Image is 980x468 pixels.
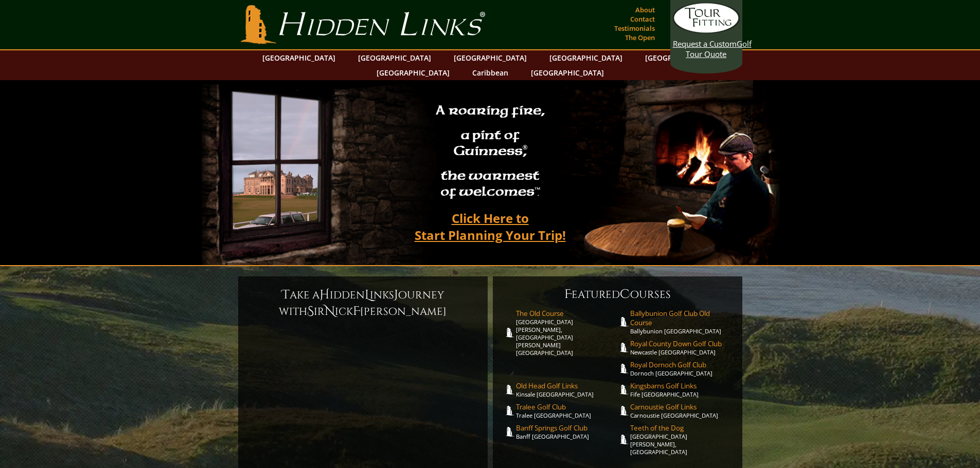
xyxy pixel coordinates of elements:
[673,3,740,59] a: Request a CustomGolf Tour Quote
[516,381,618,398] a: Old Head Golf LinksKinsale [GEOGRAPHIC_DATA]
[620,286,630,303] span: C
[628,12,657,26] a: Contact
[630,381,732,398] a: Kingsbarns Golf LinksFife [GEOGRAPHIC_DATA]
[307,303,314,320] span: S
[449,50,532,65] a: [GEOGRAPHIC_DATA]
[319,287,330,303] span: H
[564,286,572,303] span: F
[467,65,513,80] a: Caribbean
[503,286,732,303] h6: eatured ourses
[630,423,732,456] a: Teeth of the Dog[GEOGRAPHIC_DATA][PERSON_NAME], [GEOGRAPHIC_DATA]
[516,423,618,440] a: Banff Springs Golf ClubBanff [GEOGRAPHIC_DATA]
[630,381,732,390] span: Kingsbarns Golf Links
[429,98,551,206] h2: A roaring fire, a pint of Guinness , the warmest of welcomes™.
[516,423,618,433] span: Banff Springs Golf Club
[630,360,732,377] a: Royal Dornoch Golf ClubDornoch [GEOGRAPHIC_DATA]
[404,206,576,247] a: Click Here toStart Planning Your Trip!
[612,21,657,35] a: Testimonials
[371,65,455,80] a: [GEOGRAPHIC_DATA]
[516,309,618,357] a: The Old Course[GEOGRAPHIC_DATA][PERSON_NAME], [GEOGRAPHIC_DATA][PERSON_NAME] [GEOGRAPHIC_DATA]
[526,65,609,80] a: [GEOGRAPHIC_DATA]
[630,309,732,327] span: Ballybunion Golf Club Old Course
[630,309,732,335] a: Ballybunion Golf Club Old CourseBallybunion [GEOGRAPHIC_DATA]
[630,402,732,419] a: Carnoustie Golf LinksCarnoustie [GEOGRAPHIC_DATA]
[516,381,618,390] span: Old Head Golf Links
[353,303,360,320] span: F
[544,50,628,65] a: [GEOGRAPHIC_DATA]
[630,339,732,356] a: Royal County Down Golf ClubNewcastle [GEOGRAPHIC_DATA]
[630,423,732,433] span: Teeth of the Dog
[673,39,737,49] span: Request a Custom
[516,402,618,419] a: Tralee Golf ClubTralee [GEOGRAPHIC_DATA]
[640,50,723,65] a: [GEOGRAPHIC_DATA]
[630,402,732,411] span: Carnoustie Golf Links
[282,287,290,303] span: T
[325,303,335,320] span: N
[365,287,370,303] span: L
[516,402,618,411] span: Tralee Golf Club
[394,287,398,303] span: J
[353,50,436,65] a: [GEOGRAPHIC_DATA]
[630,339,732,348] span: Royal County Down Golf Club
[257,50,341,65] a: [GEOGRAPHIC_DATA]
[630,360,732,369] span: Royal Dornoch Golf Club
[248,287,477,320] h6: ake a idden inks ourney with ir ick [PERSON_NAME]
[622,30,657,45] a: The Open
[633,3,657,17] a: About
[516,309,618,318] span: The Old Course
